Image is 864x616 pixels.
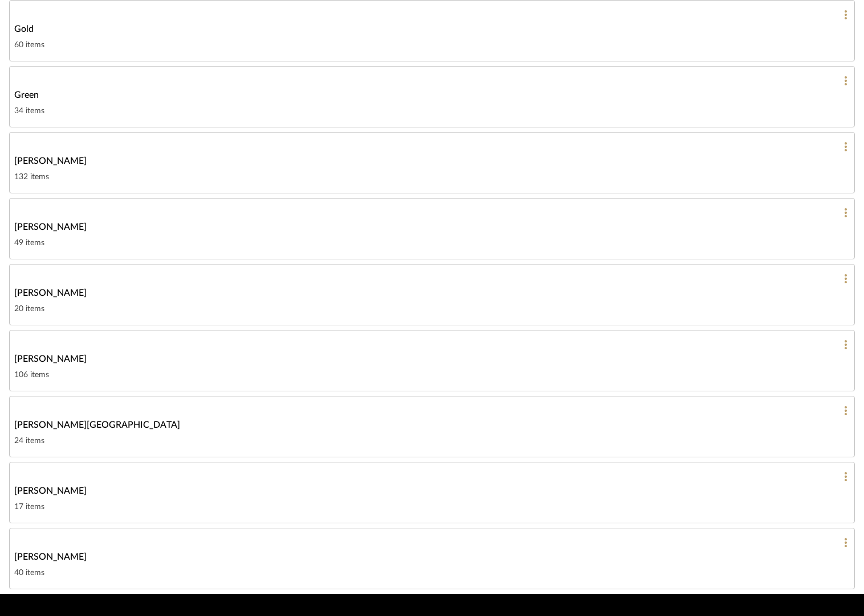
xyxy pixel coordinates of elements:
span: [PERSON_NAME] [14,154,87,168]
a: [PERSON_NAME]132 items [9,132,855,193]
a: [PERSON_NAME]17 items [9,462,855,523]
span: [PERSON_NAME] [14,220,87,234]
span: Gold [14,22,34,36]
a: [PERSON_NAME]20 items [9,264,855,325]
a: [PERSON_NAME]40 items [9,528,855,589]
a: Green34 items [9,66,855,127]
a: [PERSON_NAME]49 items [9,198,855,259]
div: 60 items [14,38,850,52]
span: [PERSON_NAME] [14,484,87,498]
a: [PERSON_NAME][GEOGRAPHIC_DATA]24 items [9,396,855,457]
div: 17 items [14,500,850,514]
div: 49 items [14,236,850,250]
div: 24 items [14,434,850,448]
a: [PERSON_NAME]106 items [9,330,855,391]
span: [PERSON_NAME][GEOGRAPHIC_DATA] [14,418,180,432]
span: Green [14,88,39,102]
span: [PERSON_NAME] [14,352,87,366]
div: 40 items [14,566,850,580]
span: [PERSON_NAME] [14,550,87,564]
div: 34 items [14,104,850,118]
div: 132 items [14,170,850,184]
div: 106 items [14,368,850,382]
div: 20 items [14,302,850,316]
span: [PERSON_NAME] [14,286,87,300]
